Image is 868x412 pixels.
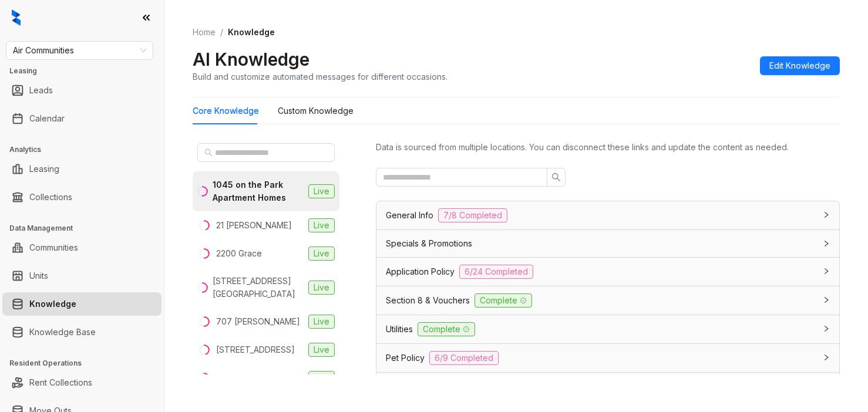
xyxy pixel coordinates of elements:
[29,371,92,394] a: Rent Collections
[13,42,146,59] span: Air Communities
[308,281,335,295] span: Live
[2,371,162,394] li: Rent Collections
[12,9,21,26] img: logo
[29,185,72,209] a: Collections
[29,107,65,130] a: Calendar
[418,322,475,336] span: Complete
[2,236,162,259] li: Communities
[2,292,162,316] li: Knowledge
[29,292,76,316] a: Knowledge
[376,286,839,315] div: Section 8 & VouchersComplete
[2,320,162,344] li: Knowledge Base
[376,344,839,372] div: Pet Policy6/9 Completed
[228,27,275,37] span: Knowledge
[216,343,295,356] div: [STREET_ADDRESS]
[438,208,507,222] span: 7/8 Completed
[29,157,59,181] a: Leasing
[2,185,162,209] li: Collections
[823,211,830,218] span: collapsed
[193,104,259,117] div: Core Knowledge
[29,236,78,259] a: Communities
[29,264,48,288] a: Units
[216,247,262,260] div: 2200 Grace
[769,59,830,72] span: Edit Knowledge
[386,294,470,307] span: Section 8 & Vouchers
[386,209,433,222] span: General Info
[376,373,839,401] div: Tour Types1/3 Completed
[29,320,96,344] a: Knowledge Base
[190,26,218,39] a: Home
[9,66,164,76] h3: Leasing
[760,56,840,75] button: Edit Knowledge
[823,354,830,361] span: collapsed
[9,358,164,369] h3: Resident Operations
[551,173,561,182] span: search
[2,107,162,130] li: Calendar
[823,296,830,303] span: collapsed
[376,258,839,286] div: Application Policy6/24 Completed
[216,219,292,232] div: 21 [PERSON_NAME]
[2,79,162,102] li: Leads
[308,371,335,385] span: Live
[386,352,425,364] span: Pet Policy
[386,265,455,278] span: Application Policy
[213,275,304,300] div: [STREET_ADDRESS][GEOGRAPHIC_DATA]
[308,184,335,198] span: Live
[376,230,839,257] div: Specials & Promotions
[376,141,840,154] div: Data is sourced from multiple locations. You can disconnect these links and update the content as...
[459,265,533,279] span: 6/24 Completed
[386,237,472,250] span: Specials & Promotions
[278,104,354,117] div: Custom Knowledge
[220,26,223,39] li: /
[216,372,291,384] div: Arcadia Apartments
[308,218,335,232] span: Live
[475,293,532,308] span: Complete
[204,148,213,157] span: search
[2,264,162,288] li: Units
[823,268,830,275] span: collapsed
[823,325,830,332] span: collapsed
[308,246,335,261] span: Live
[193,48,309,70] h2: AI Knowledge
[2,157,162,181] li: Leasing
[429,351,499,365] span: 6/9 Completed
[9,223,164,234] h3: Data Management
[9,144,164,155] h3: Analytics
[376,315,839,343] div: UtilitiesComplete
[193,70,448,83] div: Build and customize automated messages for different occasions.
[376,201,839,229] div: General Info7/8 Completed
[216,315,300,328] div: 707 [PERSON_NAME]
[823,240,830,247] span: collapsed
[308,315,335,329] span: Live
[213,178,304,204] div: 1045 on the Park Apartment Homes
[386,323,413,336] span: Utilities
[29,79,53,102] a: Leads
[308,343,335,357] span: Live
